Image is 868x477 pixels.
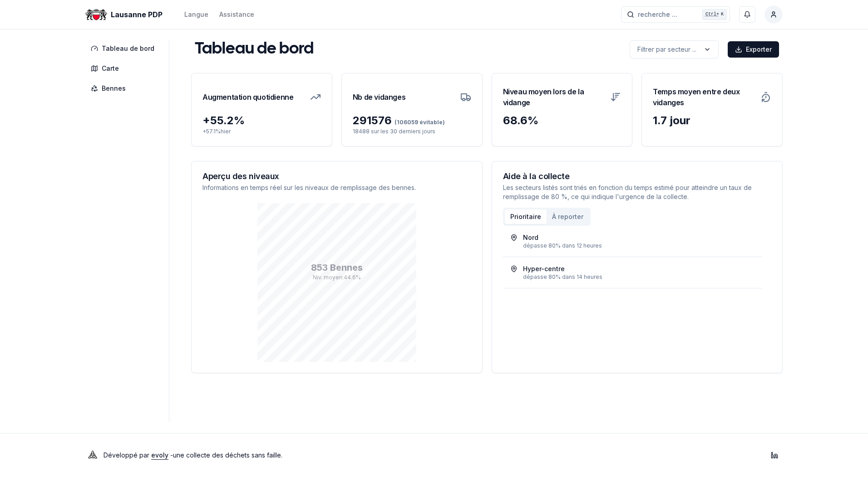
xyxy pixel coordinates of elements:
[85,448,100,462] img: Evoly Logo
[638,10,677,19] span: recherche ...
[353,84,405,110] h3: Nb de vidanges
[653,84,755,110] h3: Temps moyen entre deux vidanges
[523,233,538,242] div: Nord
[184,10,208,19] div: Langue
[353,113,471,128] div: 291576
[547,209,589,224] button: À reporter
[510,233,755,249] a: Norddépasse 80% dans 12 heures
[195,40,314,58] h1: Tableau de bord
[219,9,254,20] a: Assistance
[523,273,755,281] div: dépasse 80% dans 14 heures
[503,113,621,128] div: 68.6 %
[85,60,163,77] a: Carte
[85,9,166,20] a: Lausanne PDP
[505,209,547,224] button: Prioritaire
[202,172,471,180] h3: Aperçu des niveaux
[202,84,293,110] h3: Augmentation quotidienne
[151,451,168,459] a: evoly
[202,183,471,192] p: Informations en temps réel sur les niveaux de remplissage des bennes.
[102,44,154,53] span: Tableau de bord
[728,41,779,58] button: Exporter
[353,128,471,135] p: 18488 sur les 30 derniers jours
[85,4,107,25] img: Lausanne PDP Logo
[102,64,119,73] span: Carte
[523,264,565,273] div: Hyper-centre
[184,9,208,20] button: Langue
[102,84,126,93] span: Bennes
[503,84,605,110] h3: Niveau moyen lors de la vidange
[111,9,163,20] span: Lausanne PDP
[202,113,321,128] div: + 55.2 %
[637,45,696,54] p: Filtrer par secteur ...
[392,119,445,126] span: (106059 évitable)
[503,183,772,201] p: Les secteurs listés sont triés en fonction du temps estimé pour atteindre un taux de remplissage ...
[653,113,771,128] div: 1.7 jour
[630,40,719,58] button: label
[85,40,163,57] a: Tableau de bord
[523,242,755,249] div: dépasse 80% dans 12 heures
[503,172,772,180] h3: Aide à la collecte
[202,128,321,135] p: + 57.1 % hier
[85,80,163,97] a: Bennes
[621,6,730,23] button: recherche ...Ctrl+K
[104,449,282,462] p: Développé par - une collecte des déchets sans faille .
[510,264,755,281] a: Hyper-centredépasse 80% dans 14 heures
